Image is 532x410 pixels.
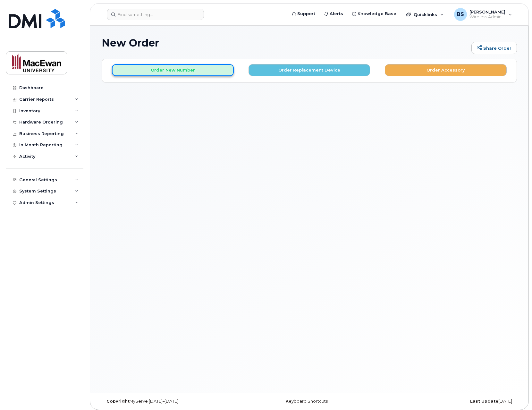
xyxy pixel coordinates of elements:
a: Share Order [471,42,517,55]
strong: Last Update [470,399,498,404]
h1: New Order [102,37,468,48]
strong: Copyright [106,399,130,404]
button: Order New Number [112,64,234,76]
button: Order Accessory [385,64,507,76]
div: [DATE] [378,399,517,404]
a: Keyboard Shortcuts [286,399,328,404]
button: Order Replacement Device [249,64,370,76]
div: MyServe [DATE]–[DATE] [102,399,240,404]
